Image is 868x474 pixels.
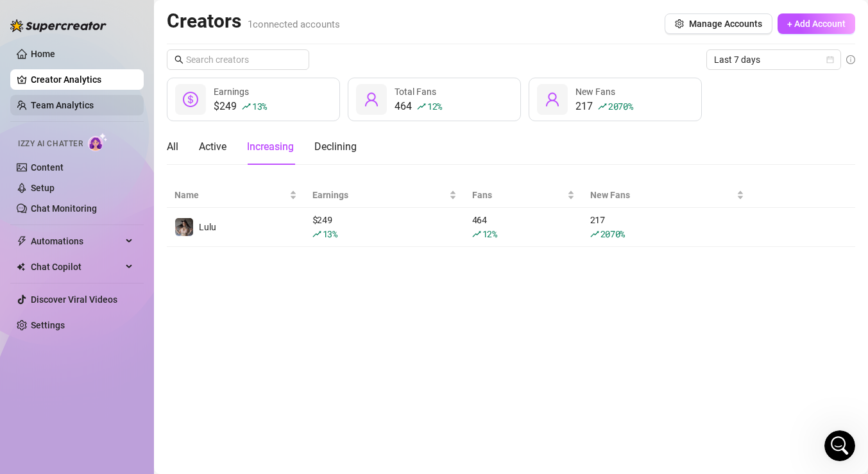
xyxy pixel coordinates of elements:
span: Manage Accounts [689,19,762,29]
a: Team Analytics [31,100,94,110]
span: rise [417,102,426,111]
span: 2070 % [600,228,625,240]
span: 13 % [252,100,267,112]
span: Last 7 days [714,50,833,69]
a: Creator Analytics [31,69,133,90]
button: Send a message… [220,371,241,391]
div: Increasing [247,139,294,155]
div: $ 249 [312,213,457,241]
a: Settings [31,320,65,330]
span: Izzy AI Chatter [18,138,83,150]
button: Emoji picker [20,376,30,386]
span: rise [312,230,321,239]
div: 464 [395,99,442,114]
a: Setup [31,183,55,193]
div: Close [225,5,248,28]
span: user [364,92,379,107]
th: Name [167,183,305,208]
span: setting [675,19,684,28]
span: rise [590,230,599,239]
span: Earnings [312,188,447,202]
button: + Add Account [778,13,855,34]
div: Active [199,139,226,155]
button: go back [8,5,33,30]
th: Earnings [305,183,464,208]
div: ok thank u! now i would like some help with the Expired fans flow, i see its running but it has r... [46,169,246,248]
img: logo-BBDzfeDw.svg [10,19,106,32]
a: Discover Viral Videos [31,294,117,305]
b: exclude fans [30,38,94,49]
div: Giselle • 3h ago [21,149,83,157]
span: New Fans [590,188,734,202]
a: Home [31,49,55,59]
img: Chat Copilot [17,262,25,271]
div: 217 [575,99,633,114]
span: rise [472,230,481,239]
div: also, i have only paid for one account @luluvalotta so 119$ and thats what i have in my invoice, ... [46,249,246,390]
div: 217 [590,213,744,241]
input: Search creators [186,53,291,67]
span: thunderbolt [17,236,27,246]
span: 2070 % [608,100,633,112]
iframe: Intercom live chat [824,430,855,461]
span: search [174,55,183,64]
span: Fans [472,188,565,202]
a: Content [31,162,64,173]
div: 464 [472,213,575,241]
span: 12 % [427,100,442,112]
div: In both sections, you’ll find options to based on how much they've spent or whether they’re on a ... [21,25,200,75]
span: rise [242,102,251,111]
div: Declining [314,139,357,155]
span: New Fans [575,87,615,97]
div: Just make your selections, and [PERSON_NAME] will automatically skip those fans when sending mess... [21,76,200,114]
span: Total Fans [395,87,436,97]
div: luisa says… [10,249,246,391]
a: Chat Monitoring [31,203,97,214]
span: Earnings [214,87,249,97]
span: 13 % [323,228,337,240]
p: Active [62,16,88,29]
button: Manage Accounts [665,13,772,34]
span: 1 connected accounts [248,19,340,30]
span: dollar-circle [183,92,198,107]
h2: Creators [167,9,340,33]
div: Let me know if you need help walking through it! [21,114,200,139]
div: All [167,139,178,155]
div: luisa says… [10,169,246,249]
button: Home [201,5,225,30]
span: Automations [31,231,122,251]
img: Profile image for Giselle [37,7,57,28]
span: user [545,92,560,107]
span: calendar [826,56,834,63]
th: New Fans [583,183,752,208]
span: Name [174,188,287,202]
button: Gif picker [40,376,51,386]
span: rise [598,102,607,111]
span: Chat Copilot [31,257,122,277]
div: $249 [214,99,267,114]
div: ok thank u! now i would like some help with the Expired fans flow, i see its running but it has r... [56,177,236,240]
th: Fans [464,183,583,208]
h1: Giselle [62,6,96,16]
div: also, i have only paid for one account @luluvalotta so 119$ and thats what i have in my invoice, ... [56,257,236,382]
img: AI Chatter [88,133,108,151]
img: Lulu [175,218,193,236]
button: Upload attachment [61,376,71,386]
textarea: Message… [11,349,246,371]
span: 12 % [482,228,497,240]
span: + Add Account [787,19,846,29]
span: info-circle [846,55,855,64]
span: Lulu [199,222,216,232]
